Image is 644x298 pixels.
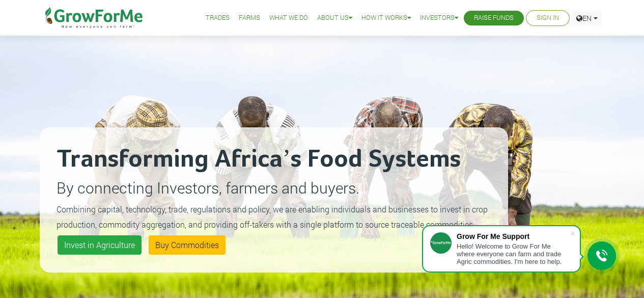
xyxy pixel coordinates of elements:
a: Raise Funds [474,13,514,23]
div: Hello! Welcome to Grow For Me where everyone can farm and trade Agric commodities. I'm here to help. [457,242,570,265]
a: Investors [420,13,458,23]
a: Sign In [537,13,559,23]
a: About Us [317,13,352,23]
h2: Transforming Africa’s Food Systems [57,144,491,175]
a: What We Do [269,13,308,23]
div: Grow For Me Support [457,232,570,240]
a: Farms [239,13,260,23]
a: Invest in Agriculture [58,235,142,255]
a: Buy Commodities [149,235,226,255]
p: By connecting Investors, farmers and buyers. [57,176,491,199]
small: Combining capital, technology, trade, regulations and policy, we are enabling individuals and bus... [57,204,488,230]
a: Trades [206,13,230,23]
a: How it Works [361,13,411,23]
a: EN [572,10,602,26]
